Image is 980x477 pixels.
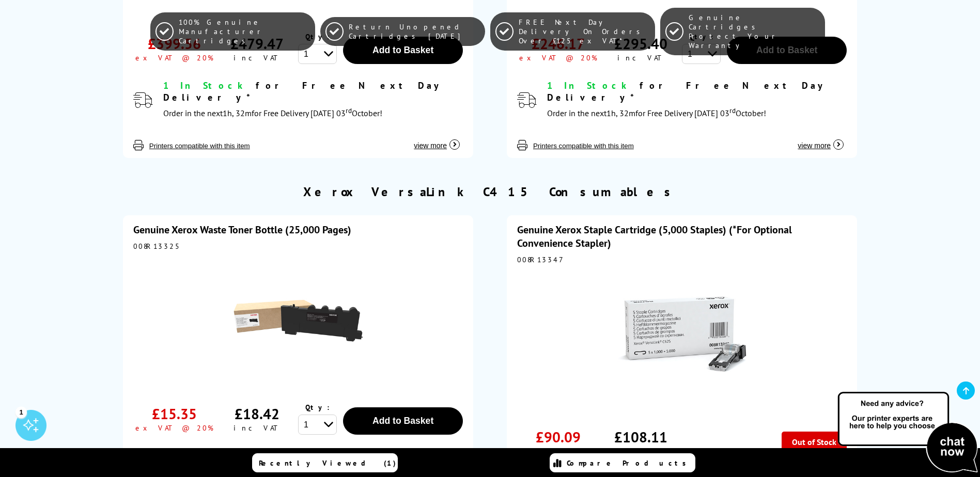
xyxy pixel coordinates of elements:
span: Recently Viewed (1) [259,458,396,468]
span: 100% Genuine Manufacturer Cartridges [179,18,309,45]
div: inc VAT [617,447,664,456]
div: inc VAT [234,423,281,433]
sup: rd [346,105,352,115]
div: £108.11 [614,427,667,447]
span: view more [414,141,447,150]
a: Recently Viewed (1) [252,453,398,472]
h2: Xerox VersaLink C415 Consumables [303,184,677,200]
span: for Free Next Day Delivery* [163,79,444,103]
span: 1 In Stock [163,79,247,91]
div: Out of Stock [782,432,847,452]
sup: rd [729,105,736,115]
button: Printers compatible with this item [146,141,253,150]
a: Genuine Xerox Staple Cartridge (5,000 Staples) (*For Optional Convenience Stapler) [517,223,792,250]
span: Compare Products [567,458,692,468]
span: Genuine Cartridges Protect Your Warranty [689,13,819,50]
button: Printers compatible with this item [530,141,637,150]
div: modal_delivery [547,79,847,120]
span: FREE Next Day Delivery On Orders Over £125 ex VAT* [519,18,649,45]
span: 1h, 32m [223,108,252,118]
button: view more [795,131,847,150]
span: 1 In Stock [547,79,631,91]
div: £90.09 [536,427,581,447]
div: ex VAT @ 20% [519,447,597,456]
div: £18.42 [235,404,279,423]
img: Xerox Waste Toner Bottle (25,000 Pages) [234,256,363,385]
img: Open Live Chat window [835,390,980,475]
span: for Free Next Day Delivery* [547,79,828,103]
a: Compare Products [550,453,695,472]
div: 1 [15,406,27,418]
span: 1h, 32m [606,108,635,118]
a: Genuine Xerox Waste Toner Bottle (25,000 Pages) [133,223,351,236]
div: 008R13347 [517,255,847,264]
span: view more [798,141,831,150]
span: Return Unopened Cartridges [DATE] [349,22,479,41]
span: Order in the next for Free Delivery [DATE] 03 October! [163,108,382,118]
span: Add to Basket [372,416,433,426]
div: 008R13325 [133,242,463,251]
span: Qty: [305,403,330,412]
div: ex VAT @ 20% [135,423,213,433]
img: Xerox Staple Cartridge (5,000 Staples) (*For Optional Convenience Stapler) [617,269,746,399]
div: £15.35 [152,404,197,423]
button: view more [411,131,463,150]
button: Add to Basket [343,407,463,435]
div: modal_delivery [163,79,463,120]
span: Order in the next for Free Delivery [DATE] 03 October! [547,108,766,118]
